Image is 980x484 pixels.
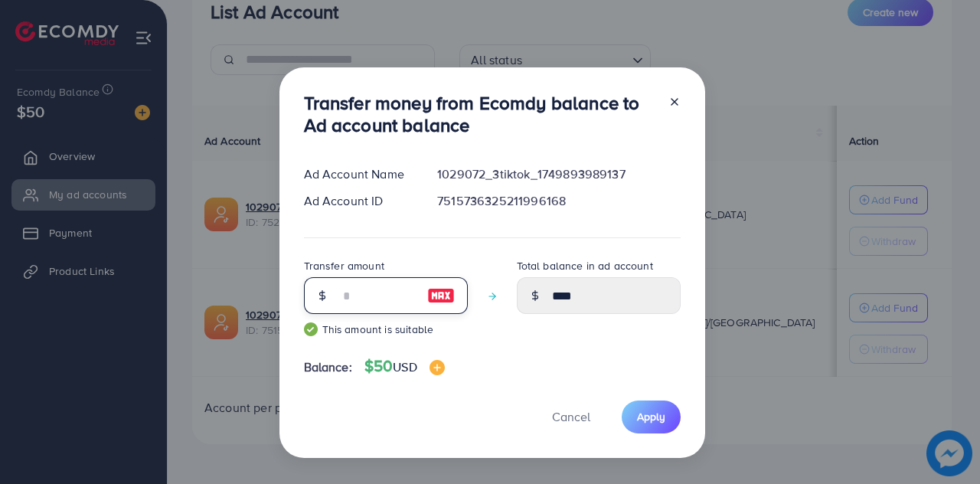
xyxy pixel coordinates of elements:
[517,258,653,273] label: Total balance in ad account
[622,401,681,433] button: Apply
[637,409,665,424] span: Apply
[533,401,609,433] button: Cancel
[304,92,656,136] h3: Transfer money from Ecomdy balance to Ad account balance
[304,322,468,337] small: This amount is suitable
[292,192,426,210] div: Ad Account ID
[304,258,384,273] label: Transfer amount
[304,322,318,336] img: guide
[425,192,692,210] div: 7515736325211996168
[425,165,692,183] div: 1029072_3tiktok_1749893989137
[364,357,445,376] h4: $50
[552,408,590,425] span: Cancel
[430,360,445,375] img: image
[427,286,455,305] img: image
[292,165,426,183] div: Ad Account Name
[304,358,352,376] span: Balance:
[393,358,416,375] span: USD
